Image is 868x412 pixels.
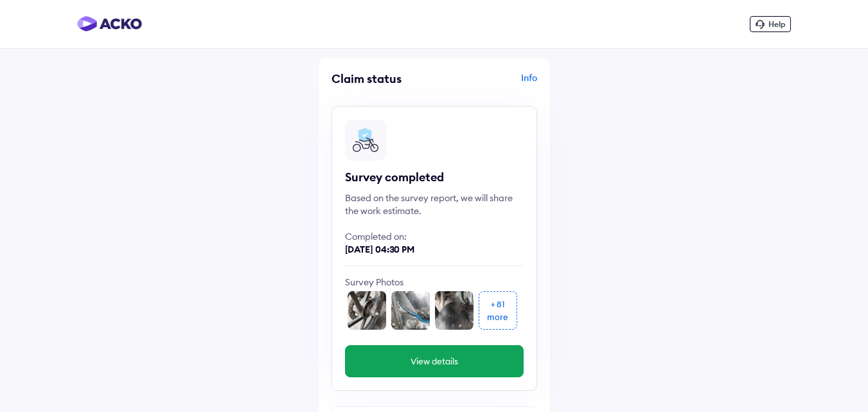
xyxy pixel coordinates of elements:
[435,291,474,330] img: front
[391,291,430,330] img: front
[345,345,524,377] button: View details
[348,291,386,330] img: front
[768,19,785,29] span: Help
[345,170,524,185] div: Survey completed
[77,16,142,31] img: horizontal-gradient.png
[332,71,431,86] div: Claim status
[345,230,524,243] div: Completed on:
[345,192,524,217] div: Based on the survey report, we will share the work estimate.
[345,243,524,256] div: [DATE] 04:30 PM
[345,276,524,289] div: Survey Photos
[438,71,537,96] div: Info
[491,298,505,310] div: + 81
[487,310,508,323] div: more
